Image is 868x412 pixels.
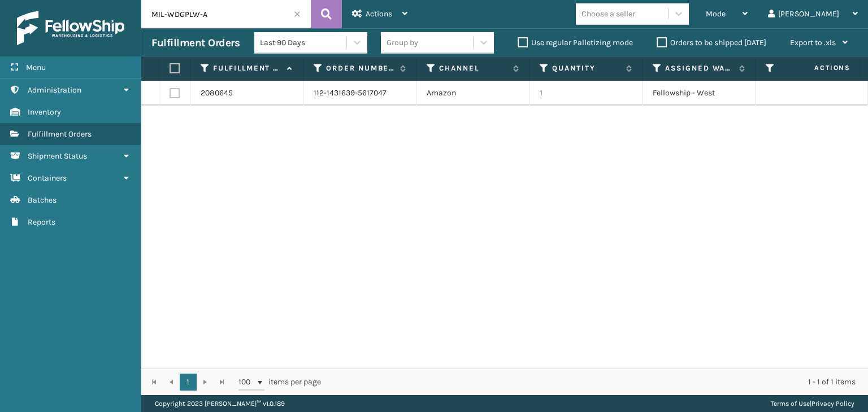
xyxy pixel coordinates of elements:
span: Administration [28,85,81,95]
span: items per page [238,374,321,391]
span: Menu [26,63,46,72]
span: Mode [706,9,726,19]
td: Fellowship - West [643,81,756,106]
td: 1 [530,81,643,106]
span: Containers [28,173,67,183]
h3: Fulfillment Orders [151,36,240,50]
img: logo [17,11,124,45]
div: Group by [387,37,418,49]
a: Privacy Policy [811,400,854,407]
span: Export to .xls [790,38,836,47]
span: Fulfillment Orders [28,129,92,139]
span: 100 [238,376,255,388]
div: | [771,395,854,412]
label: Order Number [326,63,394,73]
span: Reports [28,217,55,227]
label: Quantity [552,63,620,73]
label: Orders to be shipped [DATE] [657,38,766,47]
label: Fulfillment Order Id [213,63,281,73]
span: Inventory [28,107,61,117]
div: Choose a seller [581,8,635,20]
span: Shipment Status [28,151,87,161]
td: 112-1431639-5617047 [303,81,416,106]
p: Copyright 2023 [PERSON_NAME]™ v 1.0.189 [155,395,285,412]
div: Last 90 Days [260,37,348,49]
td: Amazon [416,81,530,106]
a: 1 [180,374,197,391]
a: 2080645 [201,87,233,99]
label: Use regular Palletizing mode [518,38,633,47]
div: 1 - 1 of 1 items [337,376,856,388]
span: Actions [366,9,392,19]
span: Batches [28,195,57,205]
label: Assigned Warehouse [665,63,734,73]
a: Terms of Use [771,400,810,407]
label: Channel [439,63,507,73]
span: Actions [779,59,857,77]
